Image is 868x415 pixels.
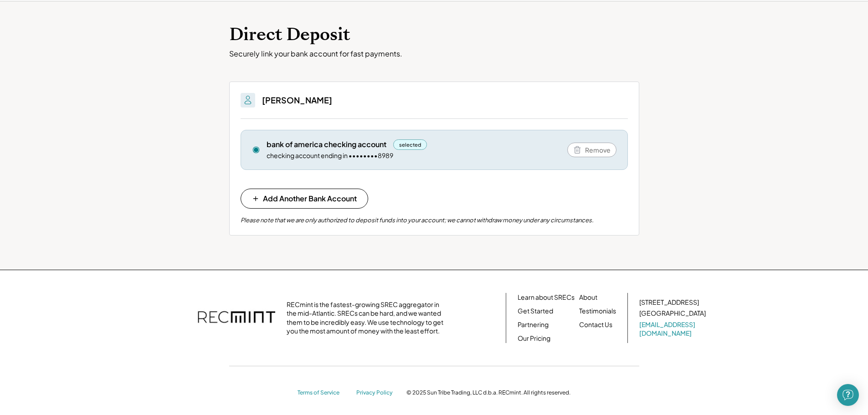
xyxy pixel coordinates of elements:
img: recmint-logotype%403x.png [198,302,275,334]
a: Terms of Service [298,389,348,397]
div: Please note that we are only authorized to deposit funds into your account; we cannot withdraw mo... [241,216,594,224]
div: RECmint is the fastest-growing SREC aggregator in the mid-Atlantic. SRECs can be hard, and we wan... [287,300,448,336]
h3: [PERSON_NAME] [262,95,332,105]
span: Remove [585,147,611,153]
span: Add Another Bank Account [263,195,357,202]
h1: Direct Deposit [229,24,639,46]
a: Partnering [518,320,549,329]
button: Remove [567,143,616,157]
div: © 2025 Sun Tribe Trading, LLC d.b.a. RECmint. All rights reserved. [406,389,570,396]
a: Contact Us [579,320,612,329]
a: [EMAIL_ADDRESS][DOMAIN_NAME] [639,320,708,338]
a: Privacy Policy [356,389,397,397]
img: People.svg [242,95,253,106]
a: Learn about SRECs [518,293,575,302]
a: Get Started [518,307,553,316]
a: Our Pricing [518,334,550,343]
div: selected [393,139,427,150]
div: Open Intercom Messenger [837,384,859,406]
div: [STREET_ADDRESS] [639,298,699,307]
a: About [579,293,597,302]
div: Securely link your bank account for fast payments. [229,49,639,59]
div: checking account ending in ••••••••8989 [267,151,393,160]
div: bank of america checking account [267,139,386,149]
a: Testimonials [579,307,616,316]
button: Add Another Bank Account [241,189,368,209]
div: [GEOGRAPHIC_DATA] [639,309,706,318]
